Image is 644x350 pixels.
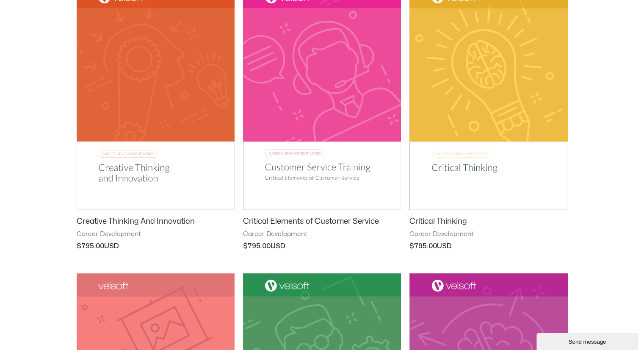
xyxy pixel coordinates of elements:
[409,243,437,250] bdi: 795.00
[243,217,401,226] h2: Critical Elements of Customer Service
[77,217,235,230] a: Creative Thinking And Innovation
[77,243,81,250] span: $
[409,217,567,226] h2: Critical Thinking
[536,331,640,350] iframe: chat widget
[409,230,567,239] span: Career Development
[243,243,248,250] span: $
[77,243,104,250] bdi: 795.00
[77,217,235,226] h2: Creative Thinking And Innovation
[243,217,401,230] a: Critical Elements of Customer Service
[409,243,414,250] span: $
[409,217,567,230] a: Critical Thinking
[77,230,235,239] span: Career Development
[243,230,401,239] span: Career Development
[243,243,271,250] bdi: 795.00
